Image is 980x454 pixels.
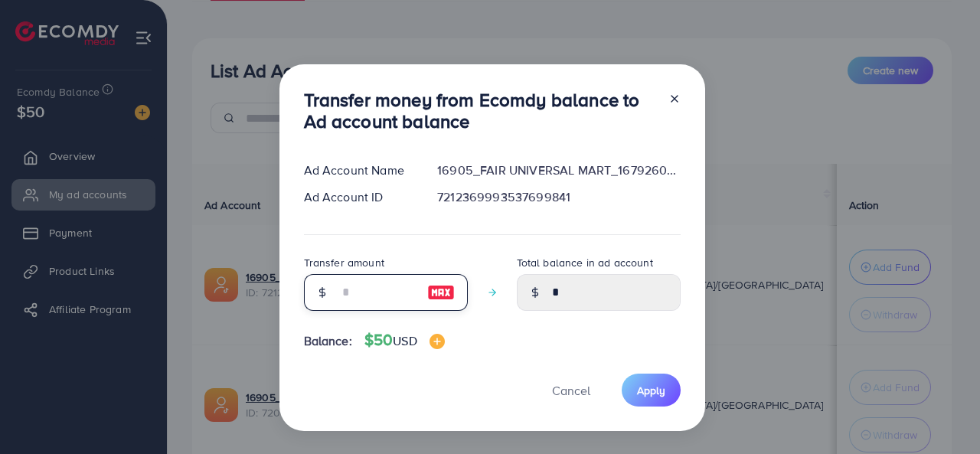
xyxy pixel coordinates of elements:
span: Apply [637,383,665,398]
button: Cancel [533,374,609,407]
span: USD [393,332,416,349]
div: 16905_FAIR UNIVERSAL MART_1679260765501 [425,162,692,179]
h3: Transfer money from Ecomdy balance to Ad account balance [304,89,656,133]
div: 7212369993537699841 [425,188,692,206]
label: Total balance in ad account [517,255,653,270]
span: Balance: [304,332,352,350]
span: Cancel [552,382,590,399]
h4: $50 [364,331,445,350]
img: image [430,334,445,349]
iframe: Chat [915,385,969,443]
img: image [427,283,455,302]
div: Ad Account Name [292,162,426,179]
label: Transfer amount [304,255,384,270]
button: Apply [622,374,681,407]
div: Ad Account ID [292,188,426,206]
